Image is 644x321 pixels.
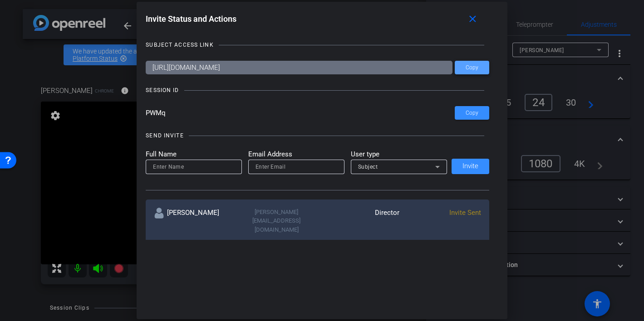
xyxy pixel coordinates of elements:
[153,161,235,172] input: Enter Name
[154,208,236,234] div: [PERSON_NAME]
[466,64,478,71] span: Copy
[358,164,378,170] span: Subject
[455,61,489,74] button: Copy
[449,209,481,217] span: Invite Sent
[146,40,213,49] div: SUBJECT ACCESS LINK
[248,149,344,160] mat-label: Email Address
[146,131,183,140] div: SEND INVITE
[455,106,489,120] button: Copy
[466,110,478,117] span: Copy
[256,161,337,172] input: Enter Email
[146,40,489,49] openreel-title-line: SUBJECT ACCESS LINK
[146,86,179,95] div: SESSION ID
[146,149,242,160] mat-label: Full Name
[467,14,478,25] mat-icon: close
[351,149,447,160] mat-label: User type
[146,131,489,140] openreel-title-line: SEND INVITE
[146,86,489,95] openreel-title-line: SESSION ID
[146,11,489,27] div: Invite Status and Actions
[236,208,317,234] div: [PERSON_NAME][EMAIL_ADDRESS][DOMAIN_NAME]
[318,208,399,234] div: Director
